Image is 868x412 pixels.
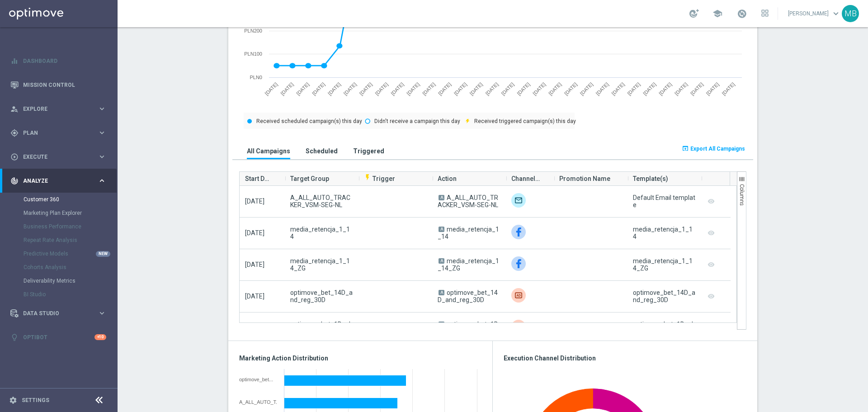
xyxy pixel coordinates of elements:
span: Columns [739,184,745,206]
text: [DATE] [421,81,436,96]
a: Settings [22,398,49,403]
div: optimove_bet_14D_and_reg_30D [633,289,696,303]
button: open_in_browser Export All Campaigns [680,142,746,155]
div: Optibot [10,325,106,349]
text: [DATE] [279,81,294,96]
img: Facebook Custom Audience [511,256,526,271]
text: Didn't receive a campaign this day [374,118,460,124]
text: PLN200 [244,28,262,33]
h3: Marketing Action Distribution [239,354,481,362]
text: [DATE] [532,81,547,96]
span: Promotion Name [559,170,610,188]
i: gps_fixed [10,129,19,137]
div: BI Studio [24,288,117,301]
text: [DATE] [658,81,673,96]
div: Deliverability Metrics [24,274,117,288]
text: [DATE] [500,81,515,96]
i: track_changes [10,177,19,185]
div: Execute [10,153,98,161]
div: Default Email template [633,194,696,208]
button: play_circle_outline Execute keyboard_arrow_right [10,153,107,161]
text: [DATE] [611,81,626,96]
i: keyboard_arrow_right [98,152,106,161]
div: track_changes Analyze keyboard_arrow_right [10,177,107,185]
span: optimove_bet_14D_and_reg_30D [290,289,353,303]
div: Data Studio [10,309,98,317]
a: [PERSON_NAME]keyboard_arrow_down [787,7,842,20]
div: Marketing Plan Explorer [24,206,117,220]
text: [DATE] [295,81,310,96]
text: [DATE] [374,81,389,96]
text: [DATE] [485,81,500,96]
button: equalizer Dashboard [10,57,107,65]
i: keyboard_arrow_right [98,176,106,185]
text: [DATE] [343,81,358,96]
button: All Campaigns [245,142,292,159]
text: [DATE] [390,81,405,96]
a: Optibot [23,325,94,349]
button: person_search Explore keyboard_arrow_right [10,105,107,113]
i: settings [9,396,17,404]
text: [DATE] [563,81,578,96]
h3: All Campaigns [247,147,290,155]
span: school [712,9,722,19]
div: optimove_bet_1D_plus [239,377,278,382]
span: media_retencja_1_14 [290,226,353,240]
div: Target group only [511,193,526,208]
div: Dashboard [10,49,106,73]
div: NEW [96,251,110,257]
text: [DATE] [327,81,342,96]
span: [DATE] [245,261,264,268]
text: [DATE] [689,81,704,96]
div: Mission Control [10,73,106,97]
i: keyboard_arrow_right [98,128,106,137]
i: open_in_browser [682,145,689,152]
text: [DATE] [406,81,420,96]
span: optimove_bet_14D_and_reg_30D [438,289,498,303]
a: Marketing Plan Explorer [24,209,94,217]
button: Triggered [351,142,387,159]
div: Facebook Custom Audience [511,225,526,239]
text: [DATE] [547,81,562,96]
h3: Execution Channel Distribution [504,354,746,362]
text: [DATE] [359,81,373,96]
span: Template(s) [633,170,668,188]
img: Criteo [511,288,526,303]
span: Trigger [364,175,395,182]
a: Customer 360 [24,196,94,203]
text: [DATE] [453,81,468,96]
text: [DATE] [311,81,326,96]
span: Export All Campaigns [690,146,745,152]
span: A [439,227,444,232]
i: lightbulb [10,333,19,341]
text: [DATE] [264,81,278,96]
a: Deliverability Metrics [24,277,94,284]
button: Scheduled [303,142,340,159]
span: Execute [23,154,98,160]
div: Cohorts Analysis [24,260,117,274]
text: [DATE] [642,81,657,96]
a: Mission Control [23,73,106,97]
text: [DATE] [674,81,689,96]
text: Received triggered campaign(s) this day [474,118,576,124]
span: A [439,290,444,295]
div: Customer 360 [24,193,117,206]
span: keyboard_arrow_down [831,9,841,19]
text: [DATE] [626,81,641,96]
span: media_retencja_1_14_ZG [438,257,499,272]
text: [DATE] [705,81,720,96]
span: Target Group [290,170,329,188]
span: Analyze [23,178,98,184]
div: Explore [10,105,98,113]
span: A_ALL_AUTO_TRACKER_VSM-SEG-NL [290,194,353,208]
div: optimove_bet_1D_plus [633,321,696,335]
i: equalizer [10,57,19,65]
img: Criteo [511,320,526,334]
span: A [439,195,444,200]
span: A_ALL_AUTO_TRACKER_VSM-SEG-NL [438,194,498,208]
a: Dashboard [23,49,106,73]
div: Repeat Rate Analysis [24,233,117,247]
